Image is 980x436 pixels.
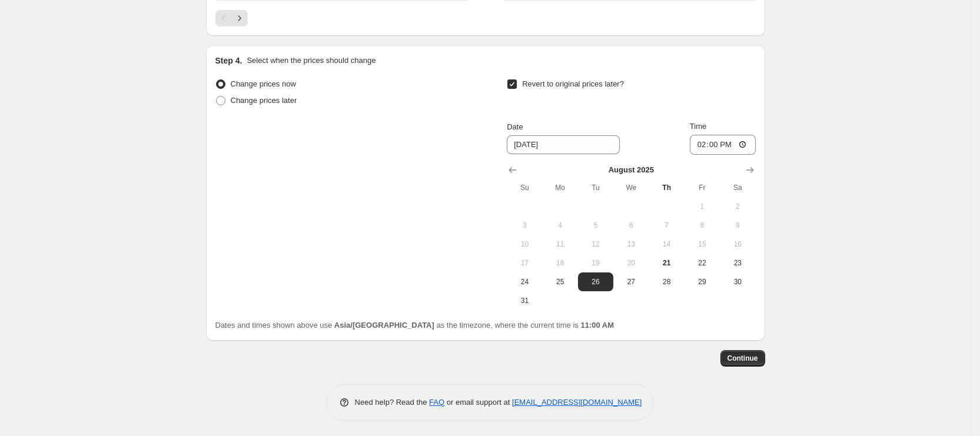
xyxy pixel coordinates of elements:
span: 9 [725,221,750,230]
span: 19 [583,258,609,268]
button: Wednesday August 6 2025 [613,216,649,235]
span: 27 [618,277,644,287]
a: FAQ [429,398,444,407]
span: 11 [547,239,573,249]
span: Change prices later [231,96,297,105]
button: Friday August 15 2025 [685,235,720,254]
span: Tu [583,183,609,192]
span: 30 [725,277,750,287]
span: Change prices now [231,79,296,88]
button: Show next month, September 2025 [742,162,758,178]
th: Thursday [649,178,684,197]
span: 26 [583,277,609,287]
span: Date [507,122,523,131]
span: Time [690,122,706,131]
span: 2 [725,202,750,211]
b: Asia/[GEOGRAPHIC_DATA] [334,321,434,330]
button: Thursday August 28 2025 [649,272,684,291]
span: 12 [583,239,609,249]
span: 29 [689,277,715,287]
th: Monday [543,178,578,197]
button: Saturday August 16 2025 [720,235,755,254]
button: Show previous month, July 2025 [504,162,521,178]
span: 6 [618,221,644,230]
button: Sunday August 24 2025 [507,272,542,291]
p: Select when the prices should change [247,55,376,66]
span: 16 [725,239,750,249]
button: Friday August 1 2025 [685,197,720,216]
span: Su [511,183,537,192]
button: Sunday August 3 2025 [507,216,542,235]
nav: Pagination [215,10,248,26]
button: Saturday August 2 2025 [720,197,755,216]
span: 17 [511,258,537,268]
span: Revert to original prices later? [522,79,624,88]
span: 3 [511,221,537,230]
button: Monday August 18 2025 [543,254,578,272]
span: We [618,183,644,192]
button: Wednesday August 27 2025 [613,272,649,291]
span: 25 [547,277,573,287]
span: 20 [618,258,644,268]
button: Tuesday August 12 2025 [578,235,613,254]
button: Friday August 22 2025 [685,254,720,272]
span: 10 [511,239,537,249]
input: 8/21/2025 [507,135,620,154]
button: Friday August 8 2025 [685,216,720,235]
span: 22 [689,258,715,268]
span: Sa [725,183,750,192]
button: Friday August 29 2025 [685,272,720,291]
button: Thursday August 7 2025 [649,216,684,235]
span: 28 [653,277,679,287]
button: Monday August 25 2025 [543,272,578,291]
span: Dates and times shown above use as the timezone, where the current time is [215,321,614,330]
span: 13 [618,239,644,249]
span: 5 [583,221,609,230]
button: Sunday August 10 2025 [507,235,542,254]
th: Wednesday [613,178,649,197]
span: 4 [547,221,573,230]
span: 23 [725,258,750,268]
span: 21 [653,258,679,268]
button: Saturday August 9 2025 [720,216,755,235]
button: Saturday August 30 2025 [720,272,755,291]
button: Monday August 4 2025 [543,216,578,235]
h2: Step 4. [215,55,242,66]
button: Tuesday August 5 2025 [578,216,613,235]
span: or email support at [444,398,512,407]
span: 8 [689,221,715,230]
span: Fr [689,183,715,192]
span: Continue [727,354,758,363]
input: 12:00 [690,135,756,155]
span: Th [653,183,679,192]
button: Monday August 11 2025 [543,235,578,254]
button: Tuesday August 19 2025 [578,254,613,272]
th: Sunday [507,178,542,197]
span: 7 [653,221,679,230]
button: Sunday August 17 2025 [507,254,542,272]
th: Tuesday [578,178,613,197]
button: Wednesday August 13 2025 [613,235,649,254]
span: 14 [653,239,679,249]
button: Wednesday August 20 2025 [613,254,649,272]
th: Saturday [720,178,755,197]
button: Sunday August 31 2025 [507,291,542,310]
span: 18 [547,258,573,268]
button: Continue [720,350,765,367]
span: Mo [547,183,573,192]
b: 11:00 AM [580,321,614,330]
button: Saturday August 23 2025 [720,254,755,272]
button: Tuesday August 26 2025 [578,272,613,291]
a: [EMAIL_ADDRESS][DOMAIN_NAME] [512,398,642,407]
span: 31 [511,296,537,305]
span: Need help? Read the [355,398,430,407]
button: Thursday August 14 2025 [649,235,684,254]
th: Friday [685,178,720,197]
button: Today Thursday August 21 2025 [649,254,684,272]
button: Next [231,10,248,26]
span: 1 [689,202,715,211]
span: 15 [689,239,715,249]
span: 24 [511,277,537,287]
